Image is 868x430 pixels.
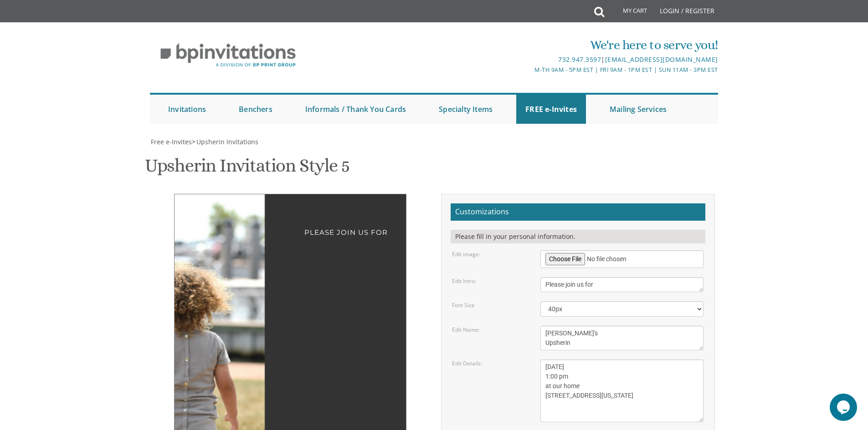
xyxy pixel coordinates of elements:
[151,137,192,146] span: Free e-Invites
[601,95,676,124] a: Mailing Services
[159,95,215,124] a: Invitations
[150,36,306,74] img: BP Invitation Loft
[195,137,258,146] a: Upsherin Invitations
[830,394,859,421] iframe: chat widget
[558,55,601,64] a: 732.947.3597
[430,95,502,124] a: Specialty Items
[340,36,718,54] div: We're here to serve you!
[193,212,388,240] div: Please join us for
[516,95,586,124] a: FREE e-Invites
[452,250,480,258] label: Edit image:
[540,359,704,422] textarea: [DATE] 1:00 pm at our home [STREET_ADDRESS][US_STATE]
[196,137,258,146] span: Upsherin Invitations
[192,137,258,146] span: >
[452,326,480,334] label: Edit Name:
[150,137,192,146] a: Free e-Invites
[540,326,704,350] textarea: [PERSON_NAME]'s Upsherin
[230,95,282,124] a: Benchers
[603,1,653,24] a: My Cart
[451,203,705,221] h2: Customizations
[340,54,718,65] div: |
[296,95,415,124] a: Informals / Thank You Cards
[452,359,482,367] label: Edit Details:
[605,55,718,64] a: [EMAIL_ADDRESS][DOMAIN_NAME]
[540,277,704,292] textarea: Please join us for
[278,194,278,195] img: ACwAAAAAAQABAAACADs=
[145,156,349,182] h1: Upsherin Invitation Style 5
[452,301,475,309] label: Font Size
[451,230,705,243] div: Please fill in your personal information.
[452,277,476,285] label: Edit Intro:
[340,65,718,75] div: M-Th 9am - 5pm EST | Fri 9am - 1pm EST | Sun 11am - 3pm EST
